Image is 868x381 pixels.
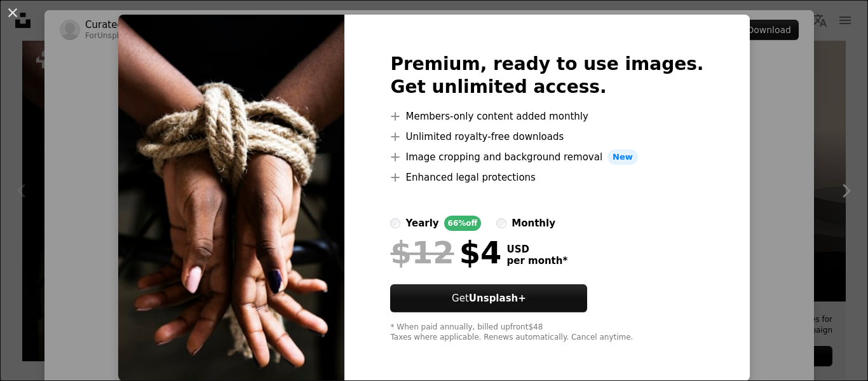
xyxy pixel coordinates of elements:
input: yearly66%off [390,218,400,228]
span: $12 [390,236,454,269]
button: GetUnsplash+ [390,284,587,312]
input: monthly [496,218,506,228]
li: Image cropping and background removal [390,149,703,165]
div: * When paid annually, billed upfront $48 Taxes where applicable. Renews automatically. Cancel any... [390,322,703,343]
div: monthly [512,216,555,231]
li: Enhanced legal protections [390,170,703,185]
span: per month * [506,255,567,267]
strong: Unsplash+ [469,293,526,304]
div: 66% off [444,216,482,231]
h2: Premium, ready to use images. Get unlimited access. [390,53,703,99]
img: premium_photo-1723759263645-822f0fb612d1 [118,15,344,381]
div: yearly [405,216,438,231]
span: USD [506,244,567,255]
div: $4 [390,236,501,269]
li: Unlimited royalty-free downloads [390,129,703,144]
li: Members-only content added monthly [390,109,703,124]
span: New [607,149,638,165]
